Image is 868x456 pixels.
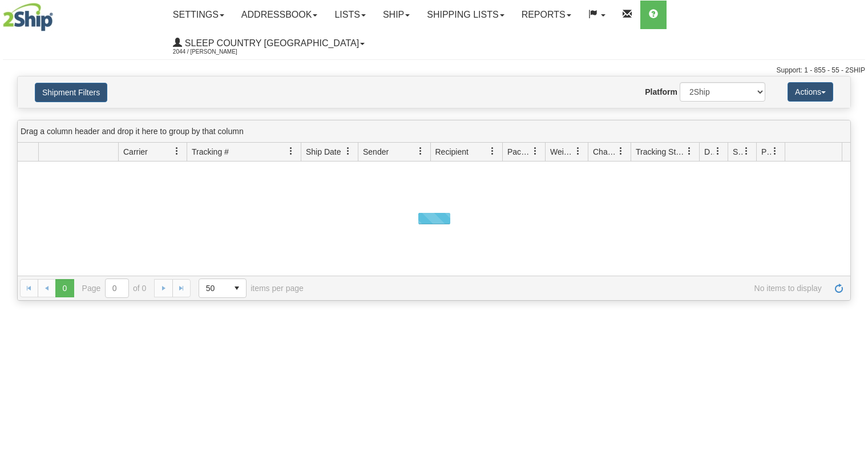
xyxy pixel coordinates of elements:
a: Sender filter column settings [411,142,430,161]
iframe: chat widget [842,170,867,286]
div: grid grouping header [18,120,850,143]
a: Settings [164,1,233,29]
a: Ship [374,1,418,29]
span: Weight [550,146,574,158]
span: Tracking # [192,146,229,158]
a: Weight filter column settings [568,142,588,161]
span: select [228,279,246,297]
a: Ship Date filter column settings [338,142,358,161]
span: Ship Date [306,146,341,158]
a: Pickup Status filter column settings [765,142,785,161]
button: Actions [788,82,833,102]
span: Page of 0 [82,279,147,298]
a: Lists [326,1,374,29]
img: logo2044.jpg [3,3,53,31]
span: Sender [363,146,389,158]
a: Reports [513,1,580,29]
a: Shipment Issues filter column settings [737,142,756,161]
a: Sleep Country [GEOGRAPHIC_DATA] 2044 / [PERSON_NAME] [164,29,373,58]
span: Delivery Status [704,146,714,158]
a: Refresh [830,279,848,297]
button: Shipment Filters [35,83,107,102]
a: Carrier filter column settings [167,142,187,161]
span: Recipient [435,146,469,158]
span: 2044 / [PERSON_NAME] [173,46,259,58]
span: Carrier [123,146,148,158]
a: Recipient filter column settings [483,142,502,161]
span: Shipment Issues [733,146,742,158]
a: Packages filter column settings [526,142,545,161]
a: Addressbook [233,1,326,29]
span: Packages [507,146,531,158]
span: Charge [593,146,617,158]
a: Charge filter column settings [611,142,631,161]
a: Shipping lists [418,1,512,29]
span: Page 0 [55,279,74,297]
div: Support: 1 - 855 - 55 - 2SHIP [3,66,865,75]
span: Tracking Status [636,146,685,158]
span: 50 [206,283,221,294]
span: items per page [199,279,304,298]
a: Tracking # filter column settings [281,142,301,161]
span: Page sizes drop down [199,279,247,298]
span: No items to display [320,284,822,293]
span: Pickup Status [761,146,771,158]
label: Platform [645,86,677,98]
a: Delivery Status filter column settings [708,142,728,161]
span: Sleep Country [GEOGRAPHIC_DATA] [182,38,359,48]
a: Tracking Status filter column settings [680,142,699,161]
